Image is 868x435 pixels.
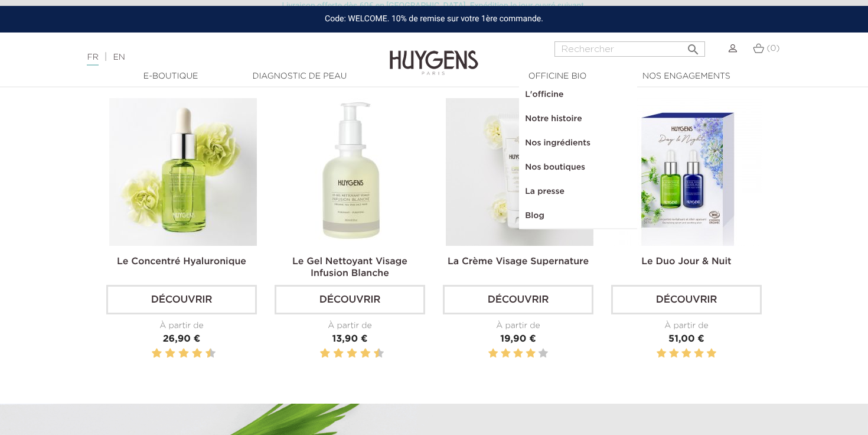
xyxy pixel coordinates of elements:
label: 8 [363,346,368,361]
img: Le Duo Jour & Nuit [614,98,762,246]
img: Le Concentré Hyaluronique [109,98,257,246]
span: 13,90 € [332,335,368,344]
a: Le Duo Jour & Nuit [641,257,731,267]
div: À partir de [443,320,593,332]
label: 3 [163,346,165,361]
button:  [683,38,704,54]
a: Découvrir [443,285,593,314]
a: La presse [519,180,637,204]
label: 9 [371,346,373,361]
label: 1 [657,346,666,361]
a: Découvrir [106,285,257,314]
label: 2 [154,346,160,361]
div: | [81,50,353,64]
label: 6 [349,346,355,361]
span: 26,90 € [163,335,201,344]
span: 19,90 € [500,335,536,344]
label: 8 [194,346,200,361]
label: 6 [181,346,187,361]
div: À partir de [275,320,425,332]
a: La Crème Visage Supernature [448,257,589,267]
a: Officine Bio [498,70,616,83]
label: 10 [208,346,214,361]
a: Blog [519,204,637,228]
label: 3 [513,346,523,361]
label: 7 [358,346,360,361]
a: Le Gel Nettoyant Visage Infusion Blanche [292,257,407,278]
div: À partir de [106,320,257,332]
span: 51,00 € [668,335,704,344]
label: 4 [526,346,535,361]
label: 10 [376,346,382,361]
label: 5 [345,346,347,361]
label: 4 [694,346,703,361]
label: 2 [501,346,510,361]
label: 3 [681,346,691,361]
a: EN [113,53,125,61]
i:  [686,39,700,53]
a: E-Boutique [112,70,230,83]
label: 3 [331,346,333,361]
img: Le Gel Nettoyant Visage Infusion Blanche 250ml [278,98,425,246]
img: Huygens [390,31,478,77]
label: 9 [203,346,205,361]
label: 7 [190,346,191,361]
span: (0) [766,44,779,53]
a: Découvrir [611,285,762,314]
a: Diagnostic de peau [240,70,358,83]
label: 4 [335,346,341,361]
label: 4 [167,346,173,361]
label: 1 [149,346,151,361]
a: Découvrir [275,285,425,314]
label: 5 [707,346,716,361]
img: La Crème Visage Supernature [446,98,593,246]
a: Notre histoire [519,107,637,131]
label: 2 [322,346,328,361]
label: 1 [488,346,498,361]
label: 5 [539,346,548,361]
label: 2 [669,346,678,361]
label: 5 [177,346,178,361]
input: Rechercher [554,41,705,57]
a: Nos ingrédients [519,131,637,155]
label: 1 [318,346,319,361]
a: Nos boutiques [519,155,637,180]
div: À partir de [611,320,762,332]
a: L'officine [519,83,637,107]
a: Nos engagements [627,70,745,83]
a: FR [87,53,98,66]
a: Le Concentré Hyaluronique [117,257,246,267]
